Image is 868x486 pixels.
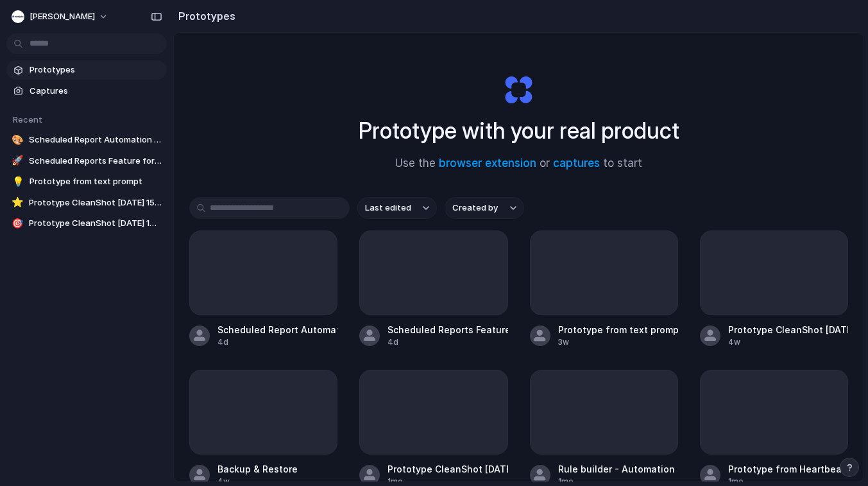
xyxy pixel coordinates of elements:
div: 4d [217,336,337,348]
a: 🎯Prototype CleanShot [DATE] 14.42.45@2x.png [6,214,167,233]
a: Scheduled Report Automation for Inventory Data4d [189,230,337,348]
span: Captures [30,85,162,98]
div: 4d [387,336,507,348]
span: Scheduled Report Automation for Inventory Data [29,134,162,146]
span: Created by [452,202,498,214]
span: Scheduled Reports Feature for Jira Projects [29,155,162,168]
div: 🎨 [12,134,24,146]
span: Prototype CleanShot [DATE] 15.26.49@2x.png [29,196,162,209]
div: Scheduled Report Automation for Inventory Data [217,323,337,336]
span: Recent [13,114,42,125]
h2: Prototypes [173,8,235,24]
a: Prototype from text prompt3w [530,230,678,348]
div: Prototype CleanShot [DATE] 14.42.45@2x.png [387,462,507,476]
a: ⭐Prototype CleanShot [DATE] 15.26.49@2x.png [6,193,167,213]
div: 4w [728,336,848,348]
div: Rule builder - Automation - [GEOGRAPHIC_DATA] [558,462,678,476]
div: 3w [558,336,678,348]
a: 🎨Scheduled Report Automation for Inventory Data [6,130,167,150]
span: Last edited [365,202,411,214]
span: Prototype from text prompt [30,175,162,188]
a: captures [553,157,600,169]
div: 🎯 [12,217,24,230]
a: 🚀Scheduled Reports Feature for Jira Projects [6,152,167,171]
div: 💡 [12,175,24,188]
div: 🚀 [12,155,24,168]
div: Scheduled Reports Feature for Jira Projects [387,323,507,336]
span: [PERSON_NAME] [30,10,95,23]
div: Backup & Restore [217,462,298,476]
div: ⭐ [12,196,24,209]
span: Prototypes [30,64,162,76]
button: [PERSON_NAME] [6,6,115,27]
a: Scheduled Reports Feature for Jira Projects4d [359,230,507,348]
a: Prototypes [6,60,167,80]
div: Prototype from Heartbeats - Jira [728,462,848,476]
span: Use the or to start [395,155,642,172]
button: Created by [445,197,524,219]
a: 💡Prototype from text prompt [6,172,167,191]
span: Prototype CleanShot [DATE] 14.42.45@2x.png [29,217,162,230]
h1: Prototype with your real product [359,114,679,148]
div: Prototype CleanShot [DATE] 15.26.49@2x.png [728,323,848,336]
div: Prototype from text prompt [558,323,678,336]
a: Captures [6,82,167,101]
a: Prototype CleanShot [DATE] 15.26.49@2x.png4w [700,230,848,348]
button: Last edited [357,197,437,219]
a: browser extension [439,157,536,169]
